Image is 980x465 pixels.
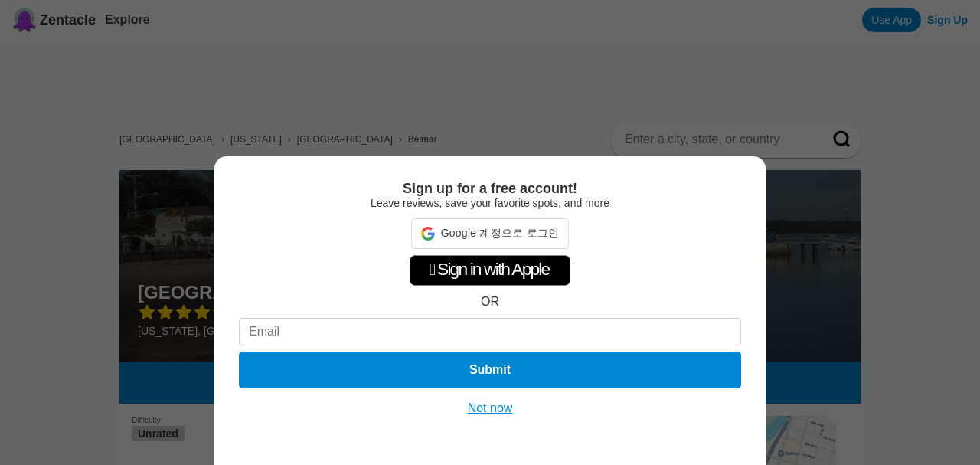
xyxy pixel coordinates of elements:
div: Google 계정으로 로그인 [411,218,570,249]
button: Not now [463,401,518,416]
div: Sign up for a free account! [239,181,741,197]
div: Sign in with Apple [410,255,570,286]
button: Submit [239,352,741,388]
div: Leave reviews, save your favorite spots, and more [239,197,741,209]
div: OR [481,295,499,309]
span: Google 계정으로 로그인 [441,227,560,241]
input: Email [239,318,741,345]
